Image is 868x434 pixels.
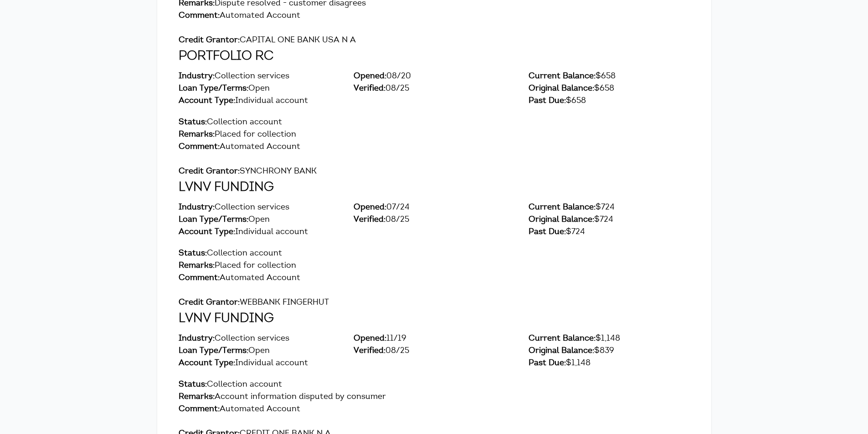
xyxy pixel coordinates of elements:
span: Past Due: [529,97,566,105]
div: $724 [529,202,690,214]
div: Individual account [179,357,340,370]
h2: LVNV FUNDING [179,309,690,328]
div: Automated Account [179,10,690,35]
div: $839 [529,345,690,357]
div: $724 [529,226,690,239]
div: Automated Account [179,403,690,428]
span: Industry: [179,72,215,81]
span: Comment: [179,143,220,151]
span: Current Balance: [529,72,596,81]
span: Current Balance: [529,335,596,343]
span: Opened: [354,72,386,81]
span: Verified: [354,216,385,224]
span: Original Balance: [529,85,594,93]
h2: LVNV FUNDING [179,178,690,197]
div: $724 [529,214,690,226]
span: Industry: [179,204,215,212]
span: Loan Type/Terms: [179,85,248,93]
div: 07/24 [354,202,515,214]
span: Past Due: [529,228,566,236]
div: $658 [529,95,690,107]
span: Verified: [354,85,385,93]
div: Open [179,214,340,226]
div: Collection account [179,379,690,391]
span: Remarks: [179,393,215,401]
div: Individual account [179,95,340,107]
div: SYNCHRONY BANK [179,166,690,178]
span: Account Type: [179,97,235,105]
span: Comment: [179,274,220,282]
div: $1,148 [529,357,690,370]
span: Past Due: [529,359,566,368]
div: Automated Account [179,272,690,297]
div: Collection services [179,71,340,83]
div: Collection account [179,248,690,260]
div: WEBBANK FINGERHUT [179,297,690,309]
span: Status: [179,381,207,389]
div: 11/19 [354,333,515,345]
span: Opened: [354,335,386,343]
span: Credit Grantor: [179,299,240,307]
h2: PORTFOLIO RC [179,47,690,66]
span: Current Balance: [529,204,596,212]
div: 08/25 [354,214,515,226]
div: Automated Account [179,141,690,166]
span: Loan Type/Terms: [179,347,248,355]
span: Industry: [179,335,215,343]
span: Remarks: [179,262,215,270]
span: Account Type: [179,228,235,236]
div: $1,148 [529,333,690,345]
div: Account information disputed by consumer [179,391,690,403]
div: 08/20 [354,71,515,83]
div: Open [179,345,340,357]
div: Individual account [179,226,340,239]
div: Collection services [179,333,340,345]
div: Collection account [179,117,690,129]
span: Comment: [179,405,220,414]
span: Original Balance: [529,216,594,224]
span: Original Balance: [529,347,594,355]
span: Status: [179,250,207,258]
span: Account Type: [179,359,235,368]
span: Opened: [354,204,386,212]
span: Status: [179,118,207,127]
div: $658 [529,83,690,95]
div: Placed for collection [179,260,690,272]
div: 08/25 [354,83,515,95]
div: Placed for collection [179,129,690,141]
span: Credit Grantor: [179,36,240,45]
span: Comment: [179,12,220,20]
span: Remarks: [179,131,215,139]
span: Credit Grantor: [179,168,240,176]
div: Collection services [179,202,340,214]
div: CAPITAL ONE BANK USA N A [179,35,690,47]
div: 08/25 [354,345,515,357]
div: Open [179,83,340,95]
span: Verified: [354,347,385,355]
div: $658 [529,71,690,83]
span: Loan Type/Terms: [179,216,248,224]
